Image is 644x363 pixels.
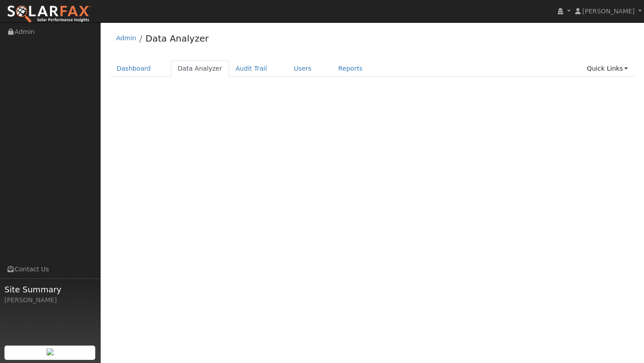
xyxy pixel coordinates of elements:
[4,283,96,295] span: Site Summary
[116,34,136,42] a: Admin
[4,295,96,305] div: [PERSON_NAME]
[171,60,229,77] a: Data Analyzer
[287,60,318,77] a: Users
[145,33,208,44] a: Data Analyzer
[47,348,54,355] img: retrieve
[580,60,635,77] a: Quick Links
[582,8,635,15] span: [PERSON_NAME]
[229,60,274,77] a: Audit Trail
[7,5,91,24] img: SolarFax
[332,60,369,77] a: Reports
[110,60,158,77] a: Dashboard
